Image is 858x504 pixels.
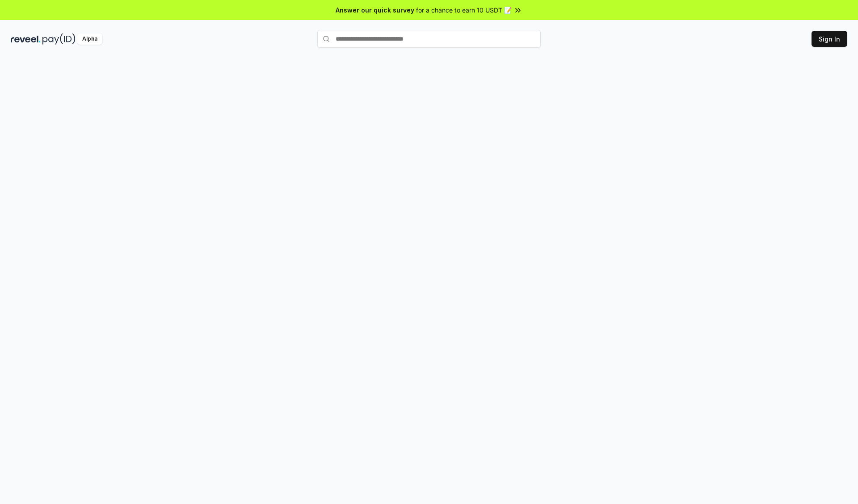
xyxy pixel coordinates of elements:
button: Sign In [812,31,847,47]
img: reveel_dark [11,33,41,45]
span: for a chance to earn 10 USDT 📝 [416,5,512,15]
span: Answer our quick survey [336,5,414,15]
div: Alpha [77,33,102,45]
img: pay_id [42,33,76,45]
